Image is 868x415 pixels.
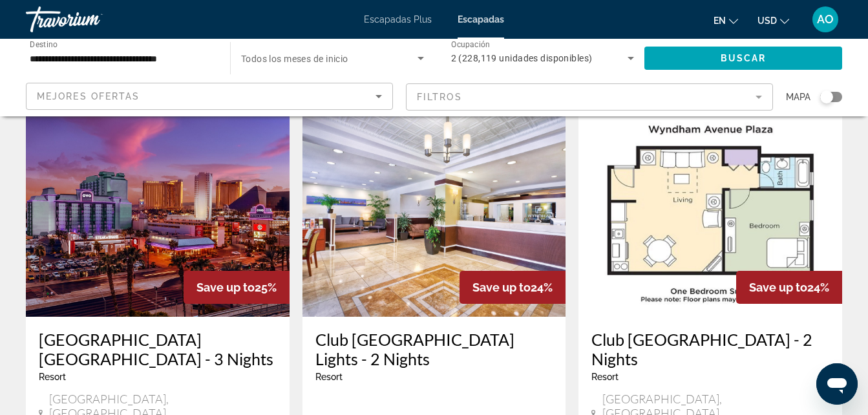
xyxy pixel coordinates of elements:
span: 2 (228,119 unidades disponibles) [451,53,593,63]
span: USD [757,16,777,26]
span: Save up to [749,281,807,294]
div: 24% [460,271,566,304]
a: Escapadas [458,14,504,25]
button: Menú de usuario [809,6,842,33]
img: 1450F01X.jpg [578,110,842,317]
mat-select: Ordenar por [37,89,382,104]
span: AO [817,13,834,26]
span: Buscar [721,53,767,63]
span: Resort [591,372,619,382]
iframe: Botón para iniciar la ventana de mensajería [816,363,858,405]
a: [GEOGRAPHIC_DATA] [GEOGRAPHIC_DATA] - 3 Nights [39,330,277,368]
button: Cambiar idioma [714,11,738,30]
span: Mapa [786,88,810,106]
span: en [714,16,726,26]
a: Club [GEOGRAPHIC_DATA] - 2 Nights [591,330,829,368]
div: 25% [184,271,290,304]
span: Mejores ofertas [37,91,140,101]
a: Escapadas Plus [364,14,432,25]
button: Filtro [406,83,773,111]
span: Ocupación [451,40,490,49]
div: 24% [736,271,842,304]
img: 8562O01X.jpg [302,110,566,317]
span: Save up to [196,281,255,294]
span: Destino [30,39,58,48]
a: Club [GEOGRAPHIC_DATA] Lights - 2 Nights [315,330,553,368]
a: Travorium [26,3,155,36]
button: Cambiar moneda [757,11,789,30]
span: Todos los meses de inicio [241,54,348,64]
button: Buscar [644,47,842,70]
img: RM79E01X.jpg [26,110,290,317]
span: Resort [39,372,66,382]
span: Resort [315,372,343,382]
span: Save up to [472,281,531,294]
